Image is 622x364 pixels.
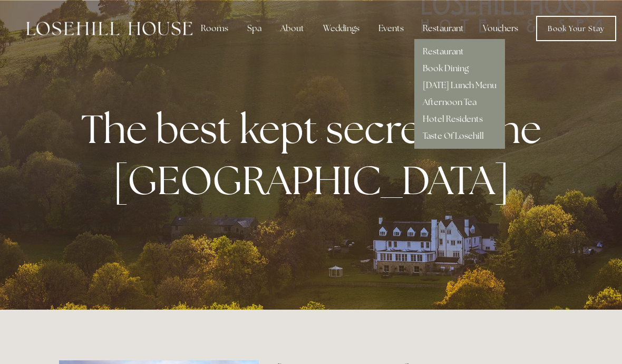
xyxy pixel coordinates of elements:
div: Rooms [192,18,237,39]
a: Restaurant [423,46,464,57]
strong: The best kept secret in the [GEOGRAPHIC_DATA] [81,103,550,206]
div: Weddings [315,18,368,39]
a: Book Dining [423,63,469,74]
a: Hotel Residents [423,113,483,124]
a: Afternoon Tea [423,97,477,108]
a: Taste Of Losehill [423,130,484,141]
div: Restaurant [414,18,472,39]
a: Book Your Stay [536,16,616,41]
div: Events [370,18,412,39]
div: Spa [239,18,270,39]
img: Losehill House [26,22,192,35]
div: About [272,18,313,39]
a: [DATE] Lunch Menu [423,80,497,91]
a: Vouchers [474,18,527,39]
